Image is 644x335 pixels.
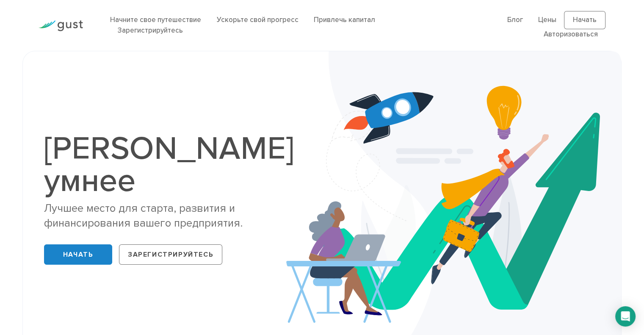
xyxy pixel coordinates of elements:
a: Привлечь капитал [313,16,375,24]
font: [PERSON_NAME] умнее [44,130,294,200]
a: Ускорьте свой прогресс [216,16,298,24]
a: Авторизоваться [544,30,598,39]
a: Цены [538,16,556,24]
div: Открытый Интерком Мессенджер [615,306,636,327]
font: Зарегистрируйтесь [128,250,213,259]
a: Зарегистрируйтесь [119,244,222,265]
a: Начните свое путешествие [110,16,201,24]
a: Зарегистрируйтесь [118,26,183,35]
font: Начать [63,250,94,259]
img: Логотип Порыва [39,20,83,31]
a: Начать [564,11,605,30]
font: Лучшее место для старта, развития и финансирования вашего предприятия. [44,202,243,230]
a: Начать [44,244,112,265]
font: Начать [573,16,597,24]
a: Блог [507,16,523,24]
